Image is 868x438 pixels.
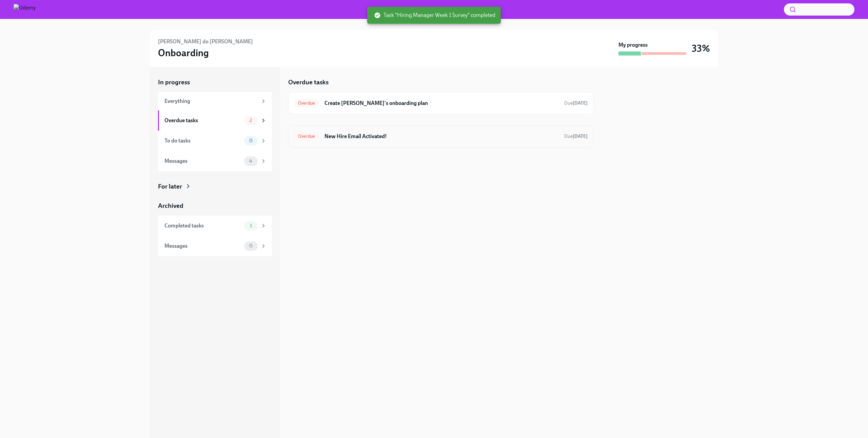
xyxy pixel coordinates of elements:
a: OverdueCreate [PERSON_NAME]'s onboarding planDue[DATE] [294,98,588,109]
a: OverdueNew Hire Email Activated!Due[DATE] [294,131,588,142]
span: Due [564,100,588,106]
a: Messages0 [158,236,272,256]
div: Everything [164,97,258,105]
h3: 33% [692,42,710,54]
span: Task "Hiring Manager Week 1 Survey" completed [374,12,495,19]
div: For later [158,182,182,191]
a: In progress [158,78,272,87]
h6: Create [PERSON_NAME]'s onboarding plan [324,100,559,107]
span: August 8th, 2025 11:00 [564,100,588,106]
div: To do tasks [164,137,241,145]
a: Completed tasks1 [158,216,272,236]
img: Udemy [14,4,36,15]
span: 2 [245,118,256,123]
strong: [DATE] [573,100,588,106]
h6: [PERSON_NAME] do [PERSON_NAME] [158,38,253,45]
div: Messages [164,157,241,165]
div: Overdue tasks [164,117,241,124]
span: Due [564,133,588,139]
div: Messages [164,242,241,250]
a: Overdue tasks2 [158,110,272,131]
span: 4 [245,158,256,163]
span: 1 [246,223,256,228]
span: August 8th, 2025 11:00 [564,133,588,139]
a: Messages4 [158,151,272,171]
span: 0 [245,138,257,143]
a: For later [158,182,272,191]
span: Overdue [294,134,319,139]
strong: [DATE] [573,133,588,139]
h3: Onboarding [158,47,209,59]
span: 0 [245,243,257,248]
a: To do tasks0 [158,131,272,151]
h6: New Hire Email Activated! [324,133,559,140]
div: Completed tasks [164,222,241,229]
a: Archived [158,201,272,210]
strong: My progress [618,41,648,49]
a: Everything [158,92,272,110]
h5: Overdue tasks [288,78,329,87]
span: Overdue [294,101,319,106]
